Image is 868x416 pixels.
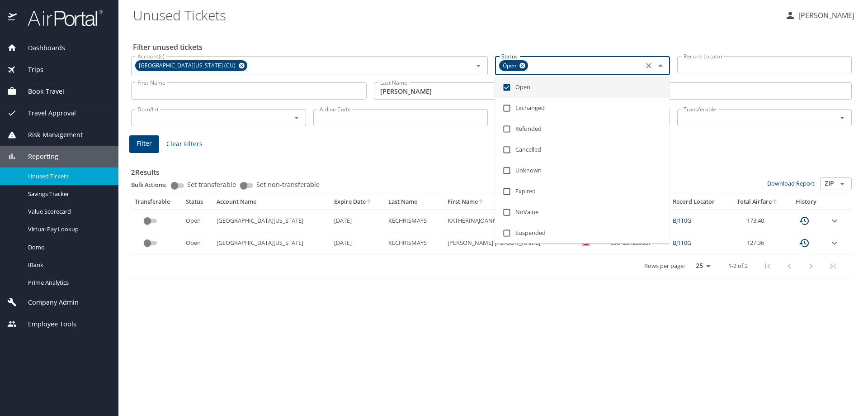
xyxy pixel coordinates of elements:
img: icon-airportal.png [8,9,18,27]
li: Refunded [495,119,670,139]
button: expand row [829,215,840,226]
td: [GEOGRAPHIC_DATA][US_STATE] [213,210,330,232]
button: Open [836,177,849,190]
a: BJ1T0G [673,216,691,225]
button: [PERSON_NAME] [781,7,858,24]
button: expand row [829,238,840,249]
div: Open [499,60,528,71]
h1: Unused Tickets [133,1,778,29]
h3: 2 Results [131,162,852,177]
li: Exchanged [495,98,670,119]
td: Open [182,210,213,232]
li: Open [495,77,670,98]
th: First Name [444,194,568,210]
span: Virtual Pay Lookup [28,225,108,234]
button: Filter [129,135,159,153]
td: KECHRISMAYS [385,210,444,232]
td: [DATE] [330,232,385,254]
span: Savings Tracker [28,190,108,198]
button: Open [472,59,485,72]
th: Status [182,194,213,210]
th: Total Airfare [728,194,787,210]
span: Prime Analytics [28,278,108,287]
span: Clear Filters [166,139,203,150]
span: Reporting [17,152,58,162]
th: Account Name [213,194,330,210]
span: Domo [28,243,108,252]
span: Trips [17,65,43,75]
li: Unknown [495,160,670,181]
button: Clear Filters [163,136,206,153]
th: Expire Date [330,194,385,210]
span: IBank [28,261,108,269]
button: sort [772,199,778,205]
td: [DATE] [330,210,385,232]
td: Open [182,232,213,254]
img: airportal-logo.png [18,9,103,27]
td: KECHRISMAYS [385,232,444,254]
div: [GEOGRAPHIC_DATA][US_STATE] (CU) [135,60,247,71]
p: 1-2 of 2 [728,263,748,269]
li: Suspended [495,223,670,244]
td: [GEOGRAPHIC_DATA][US_STATE] [213,232,330,254]
th: History [787,194,826,210]
span: Company Admin [17,297,79,307]
td: 127.36 [728,232,787,254]
button: Clear [642,59,655,72]
th: Last Name [385,194,444,210]
h2: Filter unused tickets [133,40,854,54]
span: Set non-transferable [256,182,320,188]
p: Rows per page: [644,263,685,269]
td: 173.40 [728,210,787,232]
p: Bulk Actions: [131,181,174,189]
li: Cancelled [495,139,670,160]
span: Open [499,61,522,71]
a: BJ1T0G [673,239,691,247]
select: rows per page [689,259,714,273]
a: Download Report [767,179,815,187]
li: NoValue [495,202,670,223]
li: Expired [495,181,670,202]
span: Risk Management [17,130,83,140]
button: sort [366,199,372,205]
div: Transferable [135,198,179,206]
span: [GEOGRAPHIC_DATA][US_STATE] (CU) [135,61,241,71]
span: Filter [137,138,152,149]
table: custom pagination table [131,194,852,278]
button: Open [836,111,849,124]
button: Close [654,59,667,72]
span: Set transferable [187,182,236,188]
span: Travel Approval [17,108,76,118]
span: Employee Tools [17,319,76,329]
td: KATHERINAJOANNA [444,210,568,232]
span: Value Scorecard [28,207,108,216]
button: sort [478,199,484,205]
td: [PERSON_NAME] [PERSON_NAME] [444,232,568,254]
span: Unused Tickets [28,172,108,181]
span: Book Travel [17,86,64,96]
button: Open [290,111,303,124]
span: Dashboards [17,43,65,53]
p: [PERSON_NAME] [796,10,854,21]
th: Record Locator [669,194,728,210]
